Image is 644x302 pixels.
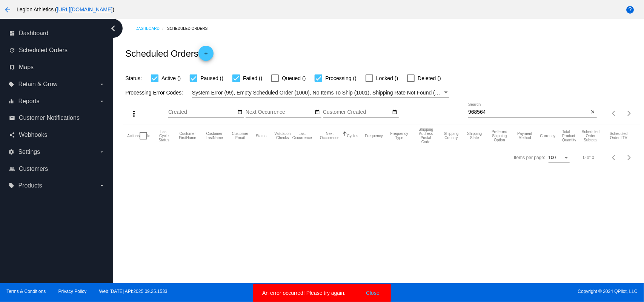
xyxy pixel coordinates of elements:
[57,6,113,12] a: [URL][DOMAIN_NAME]
[125,90,183,96] span: Processing Error Codes:
[274,124,292,147] mat-header-cell: Validation Checks
[418,74,441,83] span: Deleted ()
[607,106,622,121] button: Previous page
[364,289,382,297] button: Close
[466,132,483,140] button: Change sorting for ShippingState
[256,133,266,138] button: Change sorting for Status
[622,106,637,121] button: Next page
[201,51,211,60] mat-icon: add
[99,98,105,104] i: arrow_drop_down
[161,74,181,83] span: Active ()
[3,5,12,14] mat-icon: arrow_back
[19,166,48,172] span: Customers
[99,149,105,155] i: arrow_drop_down
[19,115,80,121] span: Customer Notifications
[9,27,105,39] a: dashboard Dashboard
[58,289,87,294] a: Privacy Policy
[329,289,638,294] span: Copyright © 2024 QPilot, LLC
[19,30,48,37] span: Dashboard
[549,155,570,161] mat-select: Items per page:
[147,133,150,138] button: Change sorting for Id
[323,109,391,115] input: Customer Created
[6,289,46,294] a: Terms & Conditions
[99,289,168,294] a: Web:[DATE] API:2025.09.25.1533
[365,133,383,138] button: Change sorting for Frequency
[99,81,105,87] i: arrow_drop_down
[135,23,167,34] a: Dashboard
[18,98,39,105] span: Reports
[9,129,105,141] a: share Webhooks
[319,132,340,140] button: Change sorting for NextOccurrenceUtc
[9,166,15,172] i: people_outline
[607,150,622,165] button: Previous page
[192,88,449,98] mat-select: Filter by Processing Error Codes
[18,81,57,88] span: Retain & Grow
[580,130,602,142] button: Change sorting for Subtotal
[178,132,198,140] button: Change sorting for CustomerFirstName
[157,130,171,142] button: Change sorting for LastProcessingCycleId
[17,6,114,12] span: Legion Athletics ( )
[315,109,320,115] mat-icon: date_range
[590,109,595,115] mat-icon: close
[8,98,14,104] i: equalizer
[376,74,398,83] span: Locked ()
[282,74,306,83] span: Queued ()
[540,133,556,138] button: Change sorting for CurrencyIso
[8,81,14,87] i: local_offer
[416,127,436,144] button: Change sorting for ShippingPostcode
[514,155,545,160] div: Items per page:
[292,132,312,140] button: Change sorting for LastOccurrenceUtc
[468,109,589,115] input: Search
[9,30,15,36] i: dashboard
[168,109,236,115] input: Created
[489,130,509,142] button: Change sorting for PreferredShippingOption
[9,115,15,121] i: email
[622,150,637,165] button: Next page
[18,149,40,155] span: Settings
[443,132,460,140] button: Change sorting for ShippingCountry
[107,22,119,34] i: chevron_left
[347,133,358,138] button: Change sorting for Cycles
[516,132,533,140] button: Change sorting for PaymentMethod.Type
[9,112,105,124] a: email Customer Notifications
[8,183,14,189] i: local_offer
[9,132,15,138] i: share
[238,109,243,115] mat-icon: date_range
[549,155,556,160] span: 100
[127,124,140,147] mat-header-cell: Actions
[231,132,249,140] button: Change sorting for CustomerEmail
[125,75,142,81] span: Status:
[626,5,635,14] mat-icon: help
[200,74,223,83] span: Paused ()
[9,44,105,56] a: update Scheduled Orders
[19,64,34,71] span: Maps
[129,109,138,118] mat-icon: more_vert
[9,61,105,73] a: map Maps
[18,182,42,189] span: Products
[99,183,105,189] i: arrow_drop_down
[167,23,214,34] a: Scheduled Orders
[390,132,409,140] button: Change sorting for FrequencyType
[609,132,629,140] button: Change sorting for LifetimeValue
[392,109,397,115] mat-icon: date_range
[9,47,15,53] i: update
[262,289,382,297] simple-snack-bar: An error occurred! Please try again.
[204,132,224,140] button: Change sorting for CustomerLastName
[583,155,595,160] div: 0 of 0
[562,124,580,147] mat-header-cell: Total Product Quantity
[9,64,15,70] i: map
[243,74,262,83] span: Failed ()
[589,108,597,116] button: Clear
[19,132,47,138] span: Webhooks
[325,74,356,83] span: Processing ()
[19,47,68,54] span: Scheduled Orders
[9,163,105,175] a: people_outline Customers
[246,109,314,115] input: Next Occurrence
[8,149,14,155] i: settings
[125,46,213,61] h2: Scheduled Orders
